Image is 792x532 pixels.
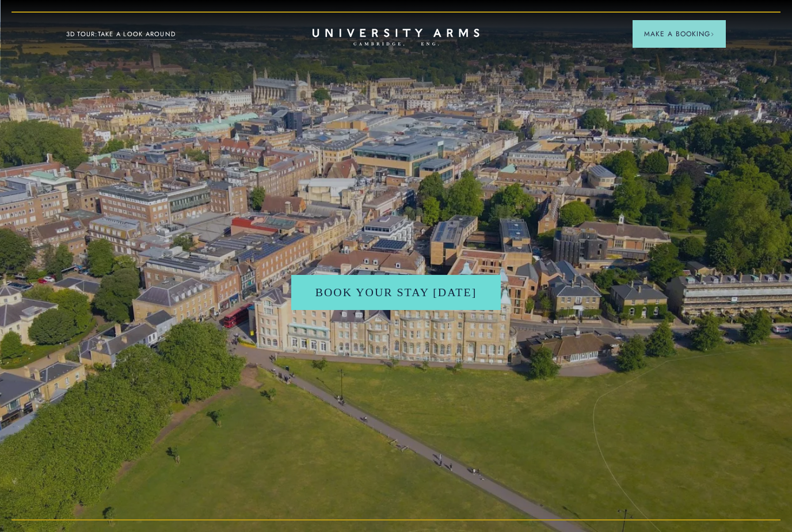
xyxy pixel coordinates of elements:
[633,20,726,48] button: Make a BookingArrow icon
[66,29,176,40] a: 3D TOUR:TAKE A LOOK AROUND
[710,32,714,36] img: Arrow icon
[291,275,501,311] a: Book Your Stay [DATE]
[313,29,479,47] a: Home
[644,29,714,39] span: Make a Booking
